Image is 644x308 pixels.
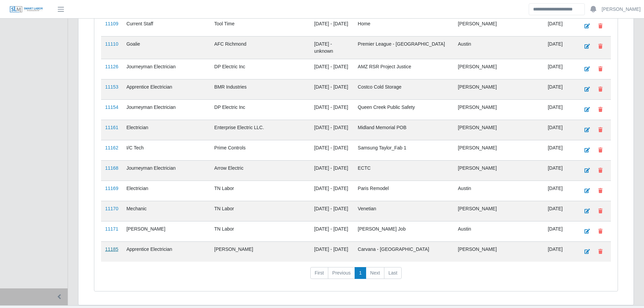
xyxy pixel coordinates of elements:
[544,99,576,120] td: [DATE]
[454,140,544,160] td: [PERSON_NAME]
[122,140,210,160] td: I/C Tech
[210,221,310,241] td: TN Labor
[354,221,454,241] td: [PERSON_NAME] Job
[354,36,454,59] td: Premier League - [GEOGRAPHIC_DATA]
[210,201,310,221] td: TN Labor
[122,241,210,262] td: Apprentice Electrician
[454,241,544,262] td: [PERSON_NAME]
[122,16,210,36] td: Current Staff
[210,241,310,262] td: [PERSON_NAME]
[210,36,310,59] td: AFC Richmond
[105,165,118,171] a: 11168
[210,79,310,99] td: BMR Industries
[454,160,544,181] td: [PERSON_NAME]
[544,79,576,99] td: [DATE]
[454,16,544,36] td: [PERSON_NAME]
[454,221,544,241] td: Austin
[454,120,544,140] td: [PERSON_NAME]
[354,79,454,99] td: Costco Cold Storage
[310,120,354,140] td: [DATE] - [DATE]
[354,120,454,140] td: Midland Memorial POB
[210,140,310,160] td: Prime Controls
[544,221,576,241] td: [DATE]
[529,3,585,15] input: Search
[544,241,576,262] td: [DATE]
[354,181,454,201] td: Paris Remodel
[544,201,576,221] td: [DATE]
[544,140,576,160] td: [DATE]
[210,99,310,120] td: DP Electric Inc
[310,221,354,241] td: [DATE] - [DATE]
[602,6,641,13] a: [PERSON_NAME]
[9,6,43,13] img: SLM Logo
[354,160,454,181] td: ECTC
[101,267,611,285] nav: pagination
[105,64,118,69] a: 11126
[544,36,576,59] td: [DATE]
[122,160,210,181] td: Journeyman Electrician
[354,59,454,79] td: AMZ RSR Project Justice
[454,201,544,221] td: [PERSON_NAME]
[454,79,544,99] td: [PERSON_NAME]
[105,125,118,130] a: 11161
[210,59,310,79] td: DP Electric Inc
[210,181,310,201] td: TN Labor
[105,246,118,252] a: 11185
[544,160,576,181] td: [DATE]
[310,79,354,99] td: [DATE] - [DATE]
[354,16,454,36] td: Home
[454,181,544,201] td: Austin
[105,21,118,26] a: 11109
[310,59,354,79] td: [DATE] - [DATE]
[105,84,118,90] a: 11153
[122,36,210,59] td: Goalie
[354,201,454,221] td: Venetian
[122,221,210,241] td: [PERSON_NAME]
[105,104,118,110] a: 11154
[122,120,210,140] td: Electrician
[355,267,366,279] a: 1
[122,59,210,79] td: Journeyman Electrician
[544,120,576,140] td: [DATE]
[105,145,118,150] a: 11162
[544,16,576,36] td: [DATE]
[105,186,118,191] a: 11169
[105,41,118,47] a: 11110
[454,36,544,59] td: Austin
[544,181,576,201] td: [DATE]
[105,206,118,211] a: 11170
[105,226,118,232] a: 11171
[544,59,576,79] td: [DATE]
[454,99,544,120] td: [PERSON_NAME]
[122,181,210,201] td: Electrician
[210,160,310,181] td: Arrow Electric
[310,99,354,120] td: [DATE] - [DATE]
[122,201,210,221] td: Mechanic
[310,181,354,201] td: [DATE] - [DATE]
[354,241,454,262] td: Carvana - [GEOGRAPHIC_DATA]
[310,160,354,181] td: [DATE] - [DATE]
[310,140,354,160] td: [DATE] - [DATE]
[122,99,210,120] td: Journeyman Electrician
[454,59,544,79] td: [PERSON_NAME]
[354,99,454,120] td: Queen Creek Public Safety
[210,16,310,36] td: Tool Time
[310,201,354,221] td: [DATE] - [DATE]
[354,140,454,160] td: Samsung Taylor_Fab 1
[122,79,210,99] td: Apprentice Electrician
[310,16,354,36] td: [DATE] - [DATE]
[310,241,354,262] td: [DATE] - [DATE]
[210,120,310,140] td: Enterprise Electric LLC.
[310,36,354,59] td: [DATE] - unknown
